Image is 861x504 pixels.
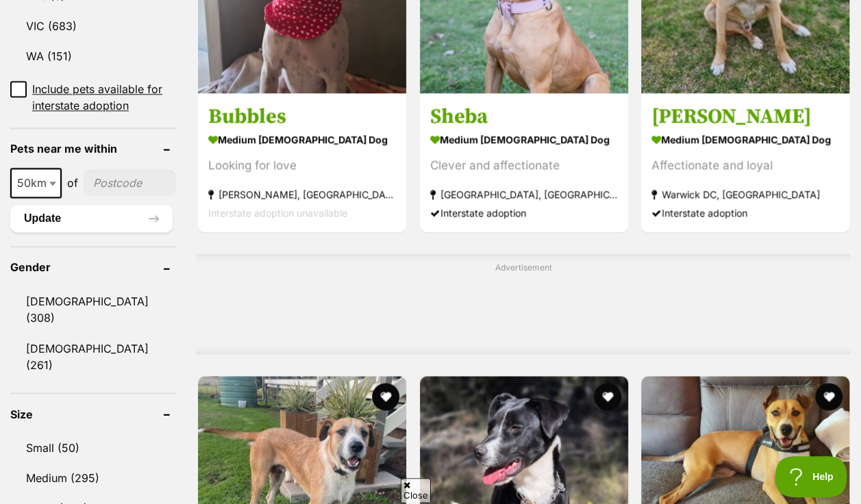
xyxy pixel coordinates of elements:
h3: Bubbles [208,103,396,129]
strong: Warwick DC, [GEOGRAPHIC_DATA] [651,185,839,203]
div: Advertisement [197,254,851,354]
strong: [GEOGRAPHIC_DATA], [GEOGRAPHIC_DATA] [430,185,618,203]
h3: Sheba [430,103,618,129]
a: Bubbles medium [DEMOGRAPHIC_DATA] Dog Looking for love [PERSON_NAME], [GEOGRAPHIC_DATA] Interstat... [198,93,406,232]
strong: medium [DEMOGRAPHIC_DATA] Dog [430,129,618,149]
a: Small (50) [10,433,176,462]
button: favourite [373,383,400,410]
a: Medium (295) [10,463,176,492]
strong: medium [DEMOGRAPHIC_DATA] Dog [651,129,839,149]
span: Interstate adoption unavailable [208,207,347,218]
span: 50km [10,168,62,198]
button: favourite [815,383,843,410]
button: favourite [594,383,621,410]
span: Include pets available for interstate adoption [32,81,176,114]
a: Include pets available for interstate adoption [10,81,176,114]
div: Clever and affectionate [430,156,618,175]
strong: [PERSON_NAME], [GEOGRAPHIC_DATA] [208,185,396,203]
div: Interstate adoption [651,203,839,222]
a: [DEMOGRAPHIC_DATA] (308) [10,287,176,332]
button: Update [10,205,173,232]
a: WA (151) [10,42,176,71]
span: of [67,175,78,191]
div: Interstate adoption [430,203,618,222]
a: [DEMOGRAPHIC_DATA] (261) [10,333,176,379]
a: VIC (683) [10,12,176,40]
strong: medium [DEMOGRAPHIC_DATA] Dog [208,129,396,149]
span: 50km [12,173,60,192]
header: Pets near me within [10,142,176,155]
a: [PERSON_NAME] medium [DEMOGRAPHIC_DATA] Dog Affectionate and loyal Warwick DC, [GEOGRAPHIC_DATA] ... [641,93,849,232]
div: Looking for love [208,156,396,175]
header: Size [10,407,176,420]
header: Gender [10,261,176,273]
a: Sheba medium [DEMOGRAPHIC_DATA] Dog Clever and affectionate [GEOGRAPHIC_DATA], [GEOGRAPHIC_DATA] ... [420,93,628,232]
div: Affectionate and loyal [651,156,839,175]
span: Close [401,478,431,502]
iframe: Help Scout Beacon - Open [775,456,847,497]
h3: [PERSON_NAME] [651,103,839,129]
input: postcode [84,170,176,196]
